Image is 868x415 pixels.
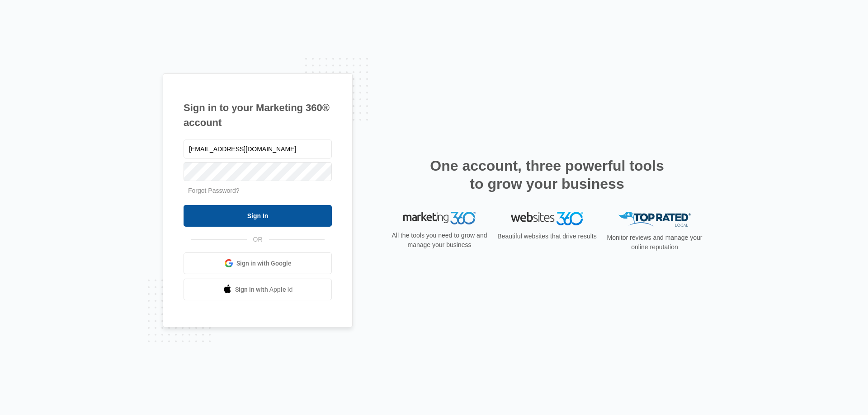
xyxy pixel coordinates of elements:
span: Sign in with Google [236,259,292,268]
p: Beautiful websites that drive results [496,232,598,241]
a: Sign in with Google [184,252,332,274]
h1: Sign in to your Marketing 360® account [184,100,332,130]
input: Sign In [184,205,332,227]
h2: One account, three powerful tools to grow your business [427,157,667,193]
span: OR [247,235,269,244]
img: Websites 360 [511,212,583,225]
img: Marketing 360 [403,212,476,224]
span: Sign in with Apple Id [235,285,293,294]
input: Email [184,140,332,159]
p: Monitor reviews and manage your online reputation [604,233,705,252]
p: All the tools you need to grow and manage your business [389,231,490,250]
img: Top Rated Local [618,212,691,227]
a: Sign in with Apple Id [184,279,332,300]
a: Forgot Password? [188,187,240,194]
